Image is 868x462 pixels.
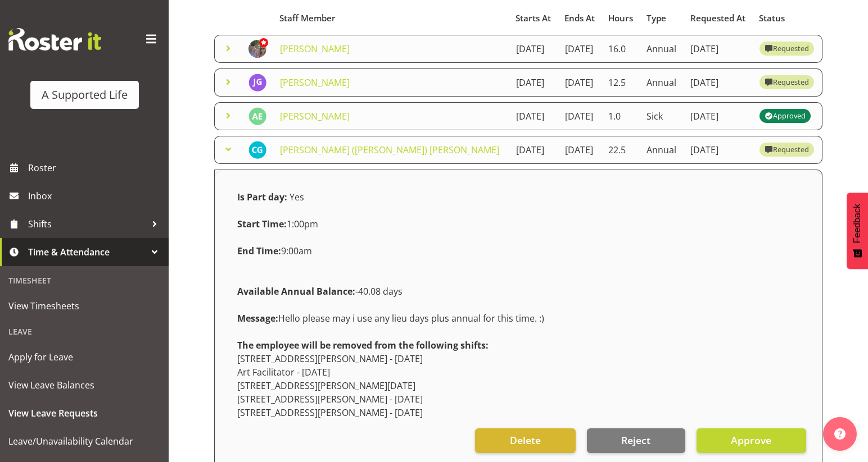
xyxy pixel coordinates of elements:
td: 1.0 [602,102,640,130]
td: Annual [640,35,684,63]
button: Reject [587,428,685,453]
span: Roster [28,159,163,176]
td: Annual [640,68,684,97]
img: Rosterit website logo [8,28,101,51]
a: Apply for Leave [3,343,166,371]
div: -40.08 days [230,278,806,305]
td: 12.5 [602,68,640,97]
strong: Start Time: [237,218,287,230]
span: [STREET_ADDRESS][PERSON_NAME] - [DATE] [237,406,423,419]
span: [STREET_ADDRESS][PERSON_NAME] - [DATE] [237,393,423,405]
span: Time & Attendance [28,244,146,260]
span: Staff Member [279,12,336,25]
img: rebecca-batesb34ca9c4cab83ab085f7a62cef5c7591.png [248,40,266,58]
button: Feedback - Show survey [847,193,868,269]
button: Approve [697,428,806,453]
td: [DATE] [509,136,558,164]
span: Yes [290,191,304,203]
td: [DATE] [558,102,602,130]
a: View Leave Requests [3,399,166,427]
span: Type [647,12,666,25]
span: View Leave Balances [8,377,160,394]
td: 16.0 [602,35,640,63]
div: Hello please may i use any lieu days plus annual for this time. :) [230,305,806,332]
a: View Timesheets [3,292,166,320]
span: Apply for Leave [8,349,160,365]
span: Approve [731,433,771,447]
strong: The employee will be removed from the following shifts: [237,339,489,351]
strong: Message: [237,312,278,324]
td: [DATE] [558,35,602,63]
img: chrissy-gabriels8928.jpg [248,141,266,159]
span: 1:00pm [237,218,318,230]
td: 22.5 [602,136,640,164]
span: Reject [621,433,650,447]
div: Requested [765,42,808,56]
span: Ends At [564,12,595,25]
span: Art Facilitator - [DATE] [237,366,330,378]
img: jackie-green5830.jpg [248,74,266,92]
span: Delete [510,433,541,447]
span: Starts At [516,12,551,25]
td: [DATE] [684,68,752,97]
img: alex-espinoza5826.jpg [248,107,266,125]
a: [PERSON_NAME] [280,43,350,55]
div: Requested [765,143,808,157]
strong: Available Annual Balance: [237,285,355,298]
td: [DATE] [558,136,602,164]
a: [PERSON_NAME] [280,110,350,122]
span: Status [759,12,785,25]
a: [PERSON_NAME] ([PERSON_NAME]) [PERSON_NAME] [280,144,499,156]
td: [DATE] [684,35,752,63]
strong: Is Part day: [237,191,287,203]
td: [DATE] [684,102,752,130]
strong: End Time: [237,245,281,257]
span: Inbox [28,187,163,204]
span: Requested At [690,12,745,25]
td: [DATE] [558,68,602,97]
span: View Timesheets [8,298,160,314]
a: Leave/Unavailability Calendar [3,427,166,455]
span: Hours [608,12,633,25]
img: help-xxl-2.png [834,428,846,440]
div: Timesheet [3,269,166,292]
span: Leave/Unavailability Calendar [8,433,160,450]
a: [PERSON_NAME] [280,76,350,89]
td: Annual [640,136,684,164]
span: 9:00am [237,245,312,257]
div: Requested [765,76,808,89]
a: View Leave Balances [3,371,166,399]
td: [DATE] [509,68,558,97]
div: Approved [765,109,805,123]
span: [STREET_ADDRESS][PERSON_NAME][DATE] [237,379,415,392]
span: [STREET_ADDRESS][PERSON_NAME] - [DATE] [237,353,423,365]
td: [DATE] [684,136,752,164]
div: A Supported Life [42,86,128,103]
td: Sick [640,102,684,130]
div: Leave [3,320,166,343]
td: [DATE] [509,35,558,63]
span: View Leave Requests [8,405,160,422]
span: Shifts [28,216,146,232]
span: Feedback [852,204,862,243]
button: Delete [475,428,575,453]
td: [DATE] [509,102,558,130]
